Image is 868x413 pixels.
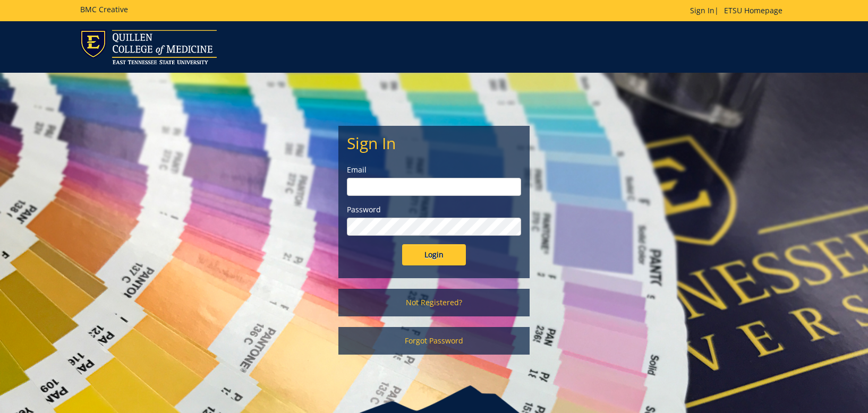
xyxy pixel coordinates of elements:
[347,134,521,152] h2: Sign In
[347,204,521,215] label: Password
[690,5,788,16] p: |
[690,5,714,15] a: Sign In
[80,5,128,13] h5: BMC Creative
[338,327,530,355] a: Forgot Password
[80,30,217,64] img: ETSU logo
[347,165,521,175] label: Email
[719,5,788,15] a: ETSU Homepage
[402,244,466,265] input: Login
[338,289,530,316] a: Not Registered?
